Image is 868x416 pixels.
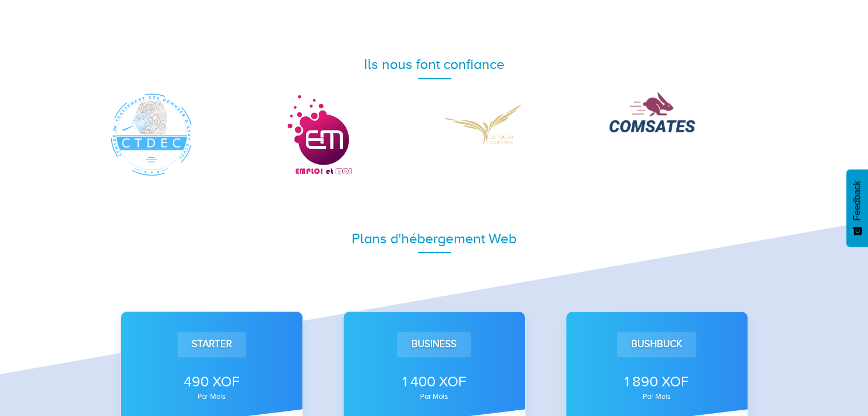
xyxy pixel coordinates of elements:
[109,229,760,249] div: Plans d'hébergement Web
[609,92,695,132] img: COMSATES
[846,169,868,247] button: Feedback - Afficher l’enquête
[617,332,696,357] div: Bushbuck
[811,359,854,402] iframe: Drift Widget Chat Controller
[359,393,510,400] div: par mois
[582,372,732,392] div: 1 890 XOF
[852,181,862,221] span: Feedback
[443,92,528,156] img: DS Corporate
[109,92,195,177] img: CTDEC
[276,92,361,177] img: Emploi et Moi
[136,393,287,400] div: par mois
[397,332,471,357] div: Business
[136,372,287,392] div: 490 XOF
[177,332,246,357] div: Starter
[359,372,510,392] div: 1 400 XOF
[582,393,732,400] div: par mois
[109,54,760,75] div: Ils nous font confiance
